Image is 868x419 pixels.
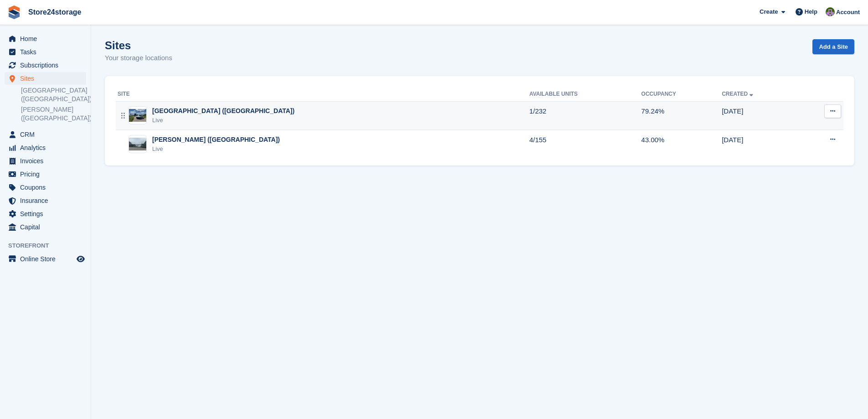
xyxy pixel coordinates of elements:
td: [DATE] [722,101,799,130]
td: 79.24% [641,101,722,130]
th: Available Units [529,87,642,102]
span: Invoices [20,155,75,167]
span: Capital [20,221,75,233]
a: menu [5,194,86,207]
span: Create [760,7,778,16]
span: CRM [20,128,75,141]
a: menu [5,32,86,45]
p: Your storage locations [105,53,172,63]
td: 1/232 [529,101,642,130]
div: Live [152,145,280,154]
div: [PERSON_NAME] ([GEOGRAPHIC_DATA]) [152,135,280,145]
span: Insurance [20,194,75,207]
span: Pricing [20,168,75,181]
a: Add a Site [812,39,854,54]
a: menu [5,141,86,154]
img: Image of Manston Airport (Kent) site [129,109,146,122]
span: Online Store [20,253,75,265]
a: [GEOGRAPHIC_DATA] ([GEOGRAPHIC_DATA]) [21,86,86,103]
a: menu [5,72,86,85]
span: Tasks [20,46,75,58]
span: Home [20,32,75,45]
a: menu [5,181,86,194]
h1: Sites [105,39,172,52]
a: Store24storage [25,5,85,20]
span: Sites [20,72,75,85]
td: [DATE] [722,130,799,158]
a: menu [5,46,86,58]
th: Occupancy [641,87,722,102]
a: [PERSON_NAME] ([GEOGRAPHIC_DATA]) [21,105,86,123]
img: stora-icon-8386f47178a22dfd0bd8f6a31ec36ba5ce8667c1dd55bd0f319d3a0aa187defe.svg [7,5,21,19]
span: Account [836,8,860,17]
td: 4/155 [529,130,642,158]
a: menu [5,221,86,233]
a: menu [5,155,86,167]
span: Analytics [20,141,75,154]
div: Live [152,116,294,125]
span: Coupons [20,181,75,194]
span: Storefront [8,241,91,250]
td: 43.00% [641,130,722,158]
th: Site [116,87,529,102]
img: Image of Warley Brentwood (Essex) site [129,138,146,151]
span: Help [805,7,817,16]
span: Subscriptions [20,59,75,72]
a: menu [5,128,86,141]
span: Settings [20,207,75,220]
img: Jane Welch [826,7,835,16]
a: menu [5,168,86,181]
a: menu [5,253,86,265]
a: Created [722,91,755,97]
a: Preview store [75,253,86,264]
a: menu [5,59,86,72]
div: [GEOGRAPHIC_DATA] ([GEOGRAPHIC_DATA]) [152,106,294,116]
a: menu [5,207,86,220]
